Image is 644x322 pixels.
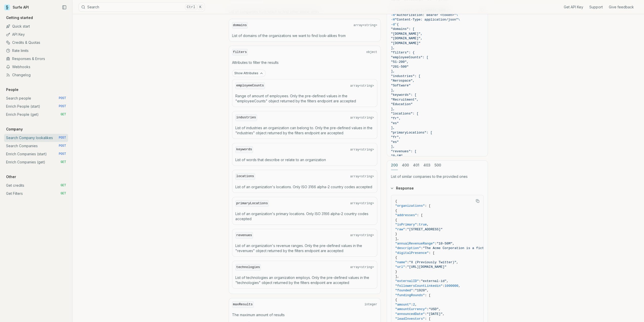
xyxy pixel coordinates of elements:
[456,13,458,17] span: \
[395,303,411,307] span: "amount"
[350,116,374,120] span: array<string>
[60,160,66,164] span: GET
[395,279,419,283] span: "externalID"
[391,93,417,97] span: "keywords": [
[419,279,421,283] span: :
[232,33,377,38] p: List of domains of the organizations we want to find look-alikes from
[391,55,428,59] span: "employeeCounts": [
[4,127,25,132] p: Company
[59,144,66,148] span: POST
[391,131,432,135] span: "primaryLocations": [
[395,251,429,255] span: "digitalPresence"
[456,260,458,264] span: ,
[4,181,68,190] a: Get credits GET
[59,104,66,108] span: POST
[235,200,269,207] code: primaryLocations
[474,197,481,204] button: Copy Text
[391,41,421,45] span: "[DOMAIN_NAME]"
[235,146,253,153] code: keywords
[364,302,377,307] span: integer
[232,69,266,77] button: Show Attributes
[415,289,427,292] span: "1920"
[395,218,397,222] span: {
[350,175,374,179] span: array<string>
[391,36,423,40] span: "[DOMAIN_NAME]",
[452,242,454,245] span: ,
[59,96,66,100] span: POST
[391,46,395,50] span: ],
[429,307,439,311] span: "USD"
[4,47,68,55] a: Rate limits
[366,50,377,54] span: object
[395,13,456,17] span: "Authorization: Bearer <token>"
[4,142,68,150] a: Search Companies POST
[407,228,442,231] span: "[STREET_ADDRESS]"
[407,260,409,264] span: :
[437,242,452,245] span: "10-50M"
[59,136,66,140] span: POST
[391,98,419,102] span: "Recruitment",
[391,112,419,116] span: "locations": [
[350,148,374,152] span: array<string>
[4,4,29,11] a: Surfe API
[405,265,407,269] span: :
[395,256,397,259] span: {
[391,174,484,179] p: List of similar companies to the provided ones
[235,184,374,190] p: List of an organization's locations. Only ISO 3166 alpha-2 country codes accepted
[395,289,413,292] span: "founded"
[395,298,397,302] span: {
[391,117,401,120] span: "fr",
[235,114,257,121] code: industries
[4,87,20,92] p: People
[395,228,405,231] span: "raw"
[425,312,427,316] span: :
[198,4,203,10] kbd: K
[395,23,399,26] span: '{
[391,60,409,64] span: "51-200",
[60,112,66,117] span: GET
[395,204,425,208] span: "organizations"
[419,223,427,226] span: true
[4,15,35,20] p: Getting started
[59,152,66,156] span: POST
[413,161,419,170] button: 401
[395,265,405,269] span: "url"
[391,102,413,106] span: "Education"
[4,30,68,39] a: API Key
[391,74,421,78] span: "industries": [
[235,211,374,221] p: List of an organization's primary locations. Only ISO 3166 alpha-2 country codes accepted
[235,125,374,136] p: List of industries an organization can belong to. Only the pre-defined values in the "industries"...
[4,110,68,119] a: Enrich People (get) GET
[458,18,460,22] span: \
[391,69,395,73] span: ],
[350,201,374,205] span: array<string>
[391,32,423,36] span: "[DOMAIN_NAME]",
[395,18,458,22] span: "Content-Type: application/json"
[391,135,401,139] span: "fr",
[395,317,425,321] span: "leadInvestors"
[78,3,205,12] button: SearchCtrlK
[413,303,415,307] span: 2
[4,39,68,47] a: Credits & Quotas
[411,303,413,307] span: :
[235,173,255,180] code: locations
[427,307,429,311] span: :
[391,79,415,83] span: "Aerospace",
[415,303,417,307] span: ,
[232,312,377,317] p: The maximum amount of results
[395,284,443,288] span: "followersCountLinkedin"
[4,94,68,102] a: Search people POST
[4,150,68,158] a: Enrich Companies (start) POST
[232,49,248,56] code: filters
[4,174,18,179] p: Other
[391,65,409,69] span: "201-500"
[235,275,374,285] p: List of technologies an organization employs. Only the pre-defined values in the "technologies" o...
[391,149,417,153] span: "revenues": [
[609,5,634,10] a: Give feedback
[417,223,419,226] span: :
[185,4,197,10] kbd: Ctrl
[391,161,398,170] button: 200
[395,293,425,297] span: "fundingRounds"
[235,232,253,239] code: revenues
[395,242,435,245] span: "annualRevenueRange"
